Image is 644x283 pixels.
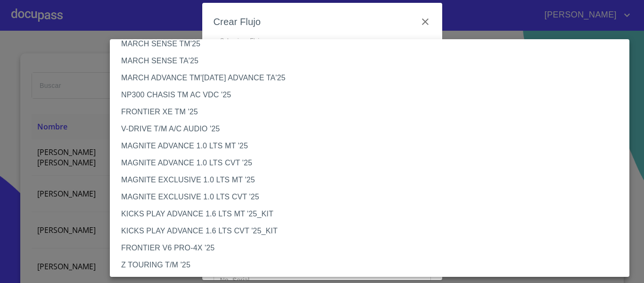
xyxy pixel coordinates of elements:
li: MAGNITE EXCLUSIVE 1.0 LTS MT '25 [110,172,636,189]
li: MARCH ADVANCE TM'[DATE] ADVANCE TA'25 [110,69,636,86]
li: FRONTIER V6 PRO-4X '25 [110,240,636,257]
li: MARCH SENSE TM'25 [110,35,636,52]
li: MAGNITE ADVANCE 1.0 LTS MT '25 [110,137,636,154]
li: V-DRIVE T/M A/C AUDIO '25 [110,120,636,137]
li: MARCH SENSE TA'25 [110,52,636,69]
li: MAGNITE EXCLUSIVE 1.0 LTS CVT '25 [110,189,636,206]
li: NP300 CHASIS TM AC VDC '25 [110,86,636,103]
li: KICKS PLAY ADVANCE 1.6 LTS CVT '25_KIT [110,223,636,240]
li: MAGNITE ADVANCE 1.0 LTS CVT '25 [110,154,636,172]
li: KICKS PLAY ADVANCE 1.6 LTS MT '25_KIT [110,206,636,223]
li: Z TOURING T/M '25 [110,257,636,274]
li: FRONTIER XE TM '25 [110,103,636,120]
